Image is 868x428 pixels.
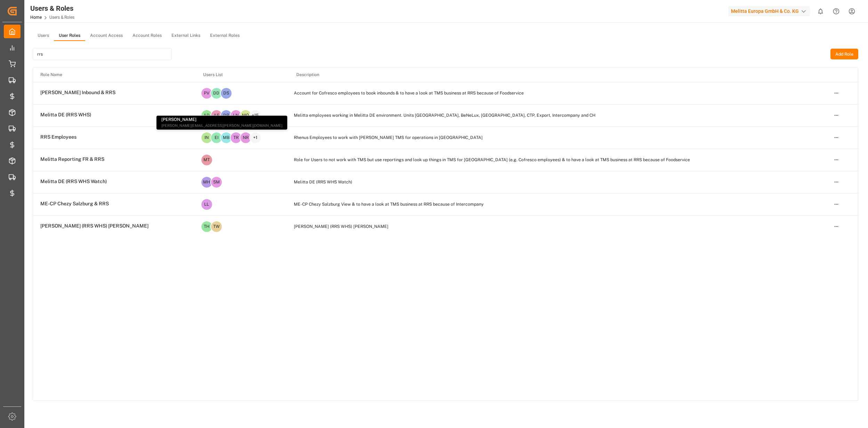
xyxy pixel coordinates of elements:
button: MO [240,109,252,122]
button: Account Roles [128,31,167,41]
span: MH [201,177,212,188]
td: Melitta employees working in Melitta DE environment. Units [GEOGRAPHIC_DATA], BeNeLux, [GEOGRAPHI... [289,104,827,126]
span: EI [211,132,222,143]
button: IN [201,132,213,144]
button: show 0 new notifications [813,3,828,19]
button: TH [201,221,213,233]
span: AD [201,110,212,121]
button: Melitta Europa GmbH & Co. KG [728,5,813,18]
span: PV [201,88,212,99]
input: Search for roles [33,48,172,60]
button: SM [210,176,223,188]
span: SM [211,177,222,188]
td: Role for Users to not work with TMS but use reportings and look up things in TMS for [GEOGRAPHIC_... [289,149,827,171]
td: [PERSON_NAME] (RRS WHS) [PERSON_NAME] [289,215,827,238]
button: Account Access [85,31,128,41]
p: [PERSON_NAME][EMAIL_ADDRESS][PERSON_NAME][DOMAIN_NAME] [161,123,282,128]
button: MT [201,154,213,166]
span: DS [221,88,232,99]
span: MT [201,155,212,165]
div: Melitta Europa GmbH & Co. KG [728,6,810,16]
button: TW [210,221,223,233]
span: IN [201,132,212,143]
button: Users [33,31,54,41]
button: PV [201,87,213,99]
th: Description [289,67,827,82]
span: TR [231,132,241,143]
span: NR [240,132,251,143]
span: [PERSON_NAME] Inbound & RRS [40,90,115,96]
span: DD [211,88,222,99]
button: AS [210,109,223,122]
td: ME-CP Chezy Salzburg View & to have a look at TMS business at RRS because of Intercompany [289,193,827,215]
span: LL [201,199,212,210]
button: LL [201,198,213,211]
span: RRS Employees [40,134,77,140]
td: Account for Cofresco employees to book inbounds & to have a look at TMS business at RRS because o... [289,82,827,104]
p: + 15 [252,113,259,117]
span: TW [211,221,222,232]
button: EI [210,132,223,144]
button: DS [220,87,232,99]
a: Home [30,15,42,20]
span: AS [211,110,222,121]
p: + 1 [253,135,257,140]
td: Melitta DE (RRS WHS Watch) [289,171,827,193]
button: TR [230,132,242,144]
button: External Roles [205,31,244,41]
td: Rhenus Employees to work with [PERSON_NAME] TMS for operations in [GEOGRAPHIC_DATA] [289,126,827,149]
button: LN [230,109,242,122]
span: LN [231,110,241,121]
button: Add Role [830,49,858,60]
button: External Links [167,31,205,41]
button: AD [201,109,213,122]
th: Role Name [33,67,196,82]
button: NR [240,132,252,144]
button: DR [220,109,232,122]
span: TH [201,221,212,232]
p: [PERSON_NAME] [161,117,282,122]
span: ME-CP Chezy Salzburg & RRS [40,201,109,207]
button: MB [220,132,232,144]
button: Help Center [828,3,844,19]
th: Users List [196,67,289,82]
span: [PERSON_NAME] (RRS WHS) [PERSON_NAME] [40,223,148,229]
button: MH [201,176,213,188]
span: Melitta DE (RRS WHS) [40,112,91,118]
button: DD [210,87,223,99]
div: Users & Roles [30,3,74,14]
span: MO [240,110,251,121]
span: MB [221,132,232,143]
span: Melitta DE (RRS WHS Watch) [40,179,107,185]
button: User Roles [54,31,85,41]
span: Melitta Reporting FR & RRS [40,156,104,163]
span: DR [221,110,232,121]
